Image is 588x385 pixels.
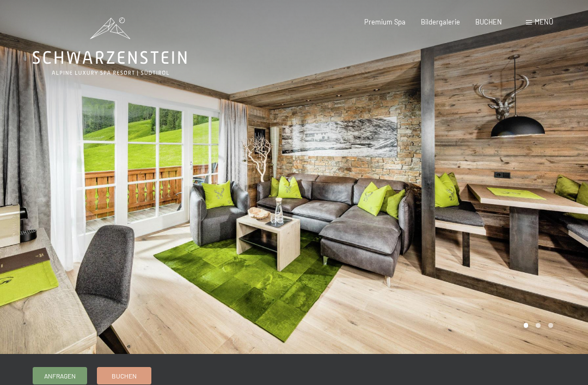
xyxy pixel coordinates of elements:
[535,17,553,26] span: Menü
[33,368,87,384] a: Anfragen
[475,17,502,26] a: BUCHEN
[364,17,406,26] a: Premium Spa
[421,17,460,26] a: Bildergalerie
[112,371,137,381] span: Buchen
[44,371,76,381] span: Anfragen
[97,368,151,384] a: Buchen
